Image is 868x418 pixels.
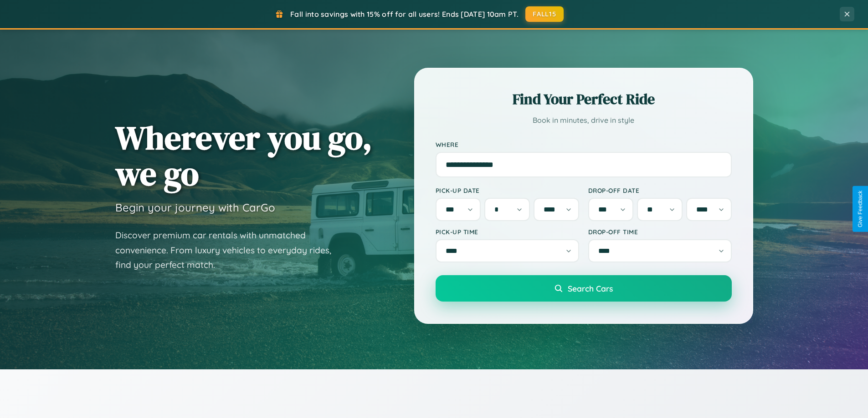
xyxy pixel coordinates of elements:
h1: Wherever you go, we go [115,120,372,191]
button: FALL15 [525,6,564,22]
span: Fall into savings with 15% off for all users! Ends [DATE] 10am PT. [290,10,519,19]
label: Pick-up Time [436,228,579,236]
p: Book in minutes, drive in style [436,114,732,127]
label: Drop-off Date [588,186,732,194]
label: Drop-off Time [588,228,732,236]
p: Discover premium car rentals with unmatched convenience. From luxury vehicles to everyday rides, ... [115,228,343,272]
label: Where [436,141,732,148]
label: Pick-up Date [436,186,579,194]
button: Search Cars [436,275,732,302]
div: Give Feedback [857,191,863,227]
span: Search Cars [568,283,613,293]
h2: Find Your Perfect Ride [436,89,732,109]
h3: Begin your journey with CarGo [115,201,275,214]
